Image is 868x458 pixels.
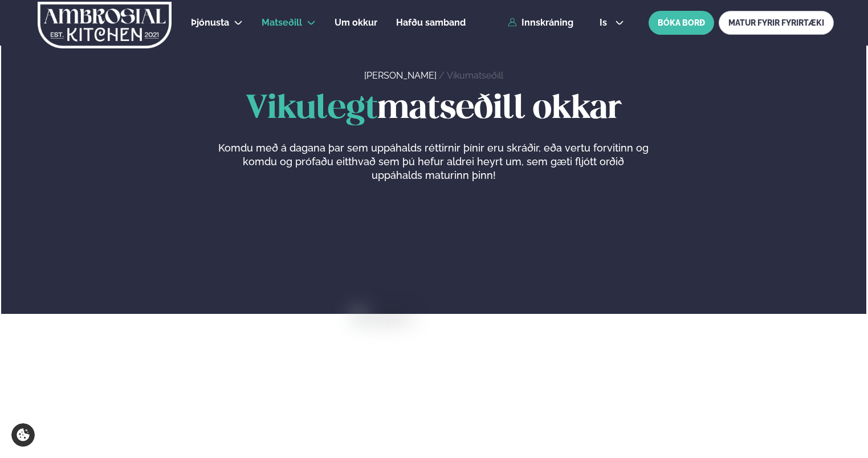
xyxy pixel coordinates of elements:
a: Þjónusta [191,16,229,30]
span: Þjónusta [191,17,229,28]
a: [PERSON_NAME] [364,70,437,81]
a: MATUR FYRIR FYRIRTÆKI [719,11,834,35]
p: Komdu með á dagana þar sem uppáhalds réttirnir þínir eru skráðir, eða vertu forvitinn og komdu og... [218,141,649,182]
a: Innskráning [508,18,573,28]
a: Cookie settings [11,423,35,447]
span: Matseðill [262,17,302,28]
a: Vikumatseðill [447,70,503,81]
span: Vikulegt [246,93,377,125]
span: Hafðu samband [396,17,466,28]
span: is [600,18,610,27]
button: BÓKA BORÐ [649,11,714,35]
a: Um okkur [335,16,377,30]
img: logo [36,2,173,48]
h1: matseðill okkar [35,91,832,128]
a: Hafðu samband [396,16,466,30]
button: is [590,18,633,27]
span: Um okkur [335,17,377,28]
span: / [439,70,447,81]
a: Matseðill [262,16,302,30]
